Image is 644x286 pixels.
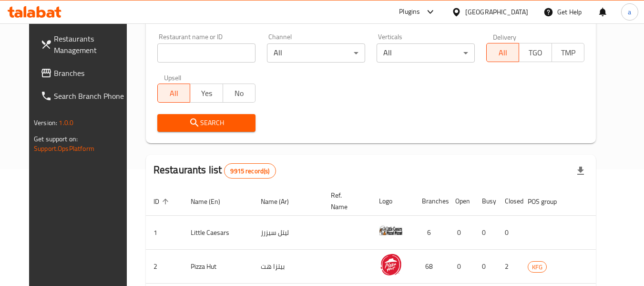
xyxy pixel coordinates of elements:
[227,86,252,100] span: No
[379,219,403,243] img: Little Caesars
[157,114,256,132] button: Search
[377,43,475,63] div: All
[474,187,497,216] th: Busy
[261,196,301,207] span: Name (Ar)
[448,187,474,216] th: Open
[491,46,515,60] span: All
[34,117,57,129] span: Version:
[183,250,253,284] td: Pizza Hut
[448,250,474,284] td: 0
[34,142,94,155] a: Support.OpsPlatform
[528,196,569,207] span: POS group
[34,133,78,145] span: Get support on:
[190,84,223,103] button: Yes
[371,187,414,216] th: Logo
[465,7,528,17] div: [GEOGRAPHIC_DATA]
[194,86,219,100] span: Yes
[569,159,592,182] div: Export file
[162,86,186,100] span: All
[497,187,520,216] th: Closed
[33,85,137,107] a: Search Branch Phone
[164,74,182,81] label: Upsell
[253,250,323,284] td: بيتزا هت
[225,167,275,176] span: 9915 record(s)
[54,33,129,56] span: Restaurants Management
[552,43,584,62] button: TMP
[474,216,497,250] td: 0
[497,250,520,284] td: 2
[556,46,581,60] span: TMP
[59,117,73,129] span: 1.0.0
[414,250,448,284] td: 68
[191,196,233,207] span: Name (En)
[379,253,403,276] img: Pizza Hut
[157,43,256,63] input: Search for restaurant name or ID..
[157,11,584,25] h2: Restaurant search
[414,187,448,216] th: Branches
[33,27,137,62] a: Restaurants Management
[267,43,365,63] div: All
[223,84,256,103] button: No
[474,250,497,284] td: 0
[486,43,519,62] button: All
[493,33,517,40] label: Delivery
[146,250,183,284] td: 2
[331,190,360,212] span: Ref. Name
[183,216,253,250] td: Little Caesars
[523,46,548,60] span: TGO
[528,262,546,273] span: KFG
[153,163,276,179] h2: Restaurants list
[497,216,520,250] td: 0
[253,216,323,250] td: ليتل سيزرز
[153,196,172,207] span: ID
[414,216,448,250] td: 6
[448,216,474,250] td: 0
[54,67,129,79] span: Branches
[146,216,183,250] td: 1
[519,43,552,62] button: TGO
[165,117,248,129] span: Search
[54,90,129,102] span: Search Branch Phone
[157,84,190,103] button: All
[399,6,420,18] div: Plugins
[628,7,631,17] span: a
[224,163,276,179] div: Total records count
[33,62,137,85] a: Branches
